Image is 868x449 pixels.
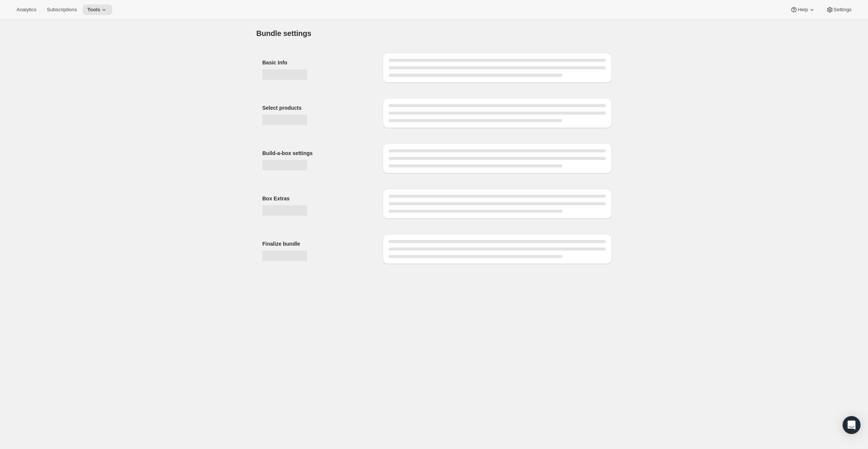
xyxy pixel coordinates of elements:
button: Help [786,4,820,15]
span: Settings [834,7,852,13]
button: Analytics [12,4,41,15]
h2: Box Extras [262,195,371,202]
span: Analytics [16,7,36,13]
h2: Select products [262,104,371,112]
h2: Build-a-box settings [262,149,371,157]
span: Tools [87,7,100,13]
h2: Basic Info [262,59,371,66]
h2: Finalize bundle [262,240,371,248]
div: Open Intercom Messenger [843,416,861,434]
button: Settings [822,4,856,15]
h1: Bundle settings [256,29,311,38]
span: Help [798,7,808,13]
div: Page loading [247,20,621,270]
button: Subscriptions [42,4,81,15]
span: Subscriptions [47,7,77,13]
button: Tools [83,4,112,15]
